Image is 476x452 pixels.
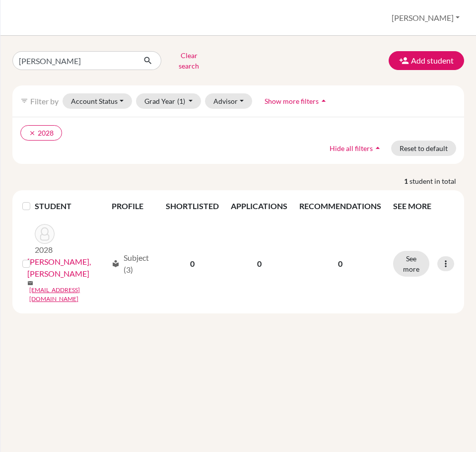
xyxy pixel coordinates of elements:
[20,97,28,105] i: filter_list
[35,194,106,218] th: STUDENT
[160,194,225,218] th: SHORTLISTED
[389,51,464,70] button: Add student
[27,256,107,280] a: [PERSON_NAME], [PERSON_NAME]
[373,143,383,153] i: arrow_drop_up
[393,251,429,277] button: See more
[225,218,293,309] td: 0
[299,258,381,270] p: 0
[265,97,319,105] span: Show more filters
[27,280,33,286] span: mail
[404,176,409,186] strong: 1
[112,260,120,268] span: local_library
[330,144,373,152] span: Hide all filters
[161,48,216,74] button: Clear search
[35,224,55,244] img: Frederico Prasetya, Cassius
[225,194,293,218] th: APPLICATIONS
[112,252,154,276] div: Subject (3)
[177,97,185,105] span: (1)
[12,51,136,70] input: Find student by name...
[387,8,464,27] button: [PERSON_NAME]
[391,141,456,156] button: Reset to default
[29,286,107,303] a: [EMAIL_ADDRESS][DOMAIN_NAME]
[409,176,464,186] span: student in total
[63,93,132,109] button: Account Status
[30,96,59,106] span: Filter by
[136,93,202,109] button: Grad Year(1)
[256,93,337,109] button: Show more filtersarrow_drop_up
[106,194,160,218] th: PROFILE
[319,96,329,106] i: arrow_drop_up
[160,218,225,309] td: 0
[293,194,387,218] th: RECOMMENDATIONS
[205,93,252,109] button: Advisor
[29,130,36,137] i: clear
[35,244,55,256] p: 2028
[20,125,62,141] button: clear2028
[387,194,460,218] th: SEE MORE
[321,141,391,156] button: Hide all filtersarrow_drop_up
